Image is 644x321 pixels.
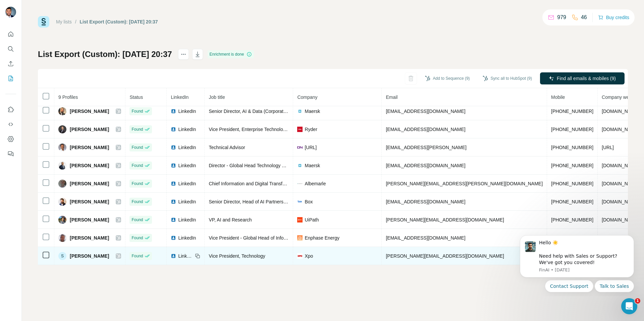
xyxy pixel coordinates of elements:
span: [DOMAIN_NAME] [602,127,639,132]
div: S [58,252,66,260]
span: Xpo [305,253,313,259]
img: Avatar [58,125,66,133]
img: LinkedIn logo [171,163,176,168]
span: [PHONE_NUMBER] [551,145,593,150]
button: Use Surfe on LinkedIn [5,104,16,116]
span: LinkedIn [178,198,196,205]
h1: List Export (Custom): [DATE] 20:37 [38,49,172,60]
span: Chief Information and Digital Transformation Officer [209,181,316,186]
span: LinkedIn [178,108,196,115]
button: Enrich CSV [5,58,16,70]
img: Avatar [58,107,66,115]
span: [PERSON_NAME] [70,216,109,223]
div: Enrichment is done [208,50,254,58]
span: Mobile [551,94,565,100]
img: LinkedIn logo [171,253,176,259]
span: [PERSON_NAME] [70,162,109,169]
button: Use Surfe API [5,118,16,130]
span: UiPath [305,216,319,223]
img: Avatar [58,198,66,206]
img: LinkedIn logo [171,217,176,222]
img: Avatar [5,7,16,17]
img: Avatar [58,216,66,224]
span: [PERSON_NAME][EMAIL_ADDRESS][PERSON_NAME][DOMAIN_NAME] [386,181,543,186]
span: LinkedIn [178,126,196,133]
img: LinkedIn logo [171,109,176,114]
img: company-logo [297,199,303,204]
span: [DOMAIN_NAME] [602,199,639,204]
button: Dashboard [5,133,16,145]
span: [PHONE_NUMBER] [551,199,593,204]
img: company-logo [297,253,303,259]
span: Found [131,253,143,259]
button: Buy credits [598,13,629,22]
span: Found [131,163,143,169]
img: company-logo [297,109,303,114]
span: LinkedIn [171,94,189,100]
span: VP, AI and Research [209,217,252,222]
button: Search [5,43,16,55]
span: Maersk [305,108,320,115]
span: LinkedIn [178,180,196,187]
span: Senior Director, AI & Data (Corporate CDO, Master Data, Ethics & Governance) [209,109,374,114]
span: [PHONE_NUMBER] [551,217,593,222]
span: Ryder [305,126,317,133]
span: Box [305,198,313,205]
img: LinkedIn logo [171,181,176,186]
p: 46 [581,13,587,21]
span: Enphase Energy [305,235,339,241]
span: [DOMAIN_NAME] [602,217,639,222]
img: Avatar [58,180,66,188]
img: Surfe Logo [38,16,49,27]
span: LinkedIn [178,162,196,169]
img: company-logo [297,145,303,150]
button: Feedback [5,148,16,160]
span: [PHONE_NUMBER] [551,181,593,186]
span: [URL] [602,145,614,150]
span: Status [129,94,143,100]
img: company-logo [297,235,303,241]
span: Vice President - Global Head of Information Technology [209,235,324,241]
span: [PERSON_NAME] [70,253,109,259]
span: Vice President, Enterprise Technology Services [209,127,307,132]
span: [EMAIL_ADDRESS][DOMAIN_NAME] [386,163,465,168]
span: Job title [209,94,225,100]
iframe: Intercom notifications message [510,229,644,296]
img: Avatar [58,234,66,242]
span: Vice President, Technology [209,253,265,259]
span: Found [131,126,143,132]
span: Maersk [305,162,320,169]
span: LinkedIn [178,235,196,241]
span: [PERSON_NAME] [70,144,109,151]
span: [PERSON_NAME] [70,198,109,205]
span: [EMAIL_ADDRESS][DOMAIN_NAME] [386,109,465,114]
img: company-logo [297,163,303,168]
span: Company website [602,94,639,100]
span: [URL] [305,144,317,151]
span: Company [297,94,317,100]
span: Found [131,199,143,205]
span: Found [131,108,143,114]
span: LinkedIn [178,144,196,151]
img: Avatar [58,143,66,151]
span: [EMAIL_ADDRESS][DOMAIN_NAME] [386,127,465,132]
span: [EMAIL_ADDRESS][DOMAIN_NAME] [386,199,465,204]
span: LinkedIn [178,253,193,259]
span: Found [131,217,143,223]
button: My lists [5,72,16,84]
img: LinkedIn logo [171,199,176,204]
span: [PERSON_NAME][EMAIL_ADDRESS][DOMAIN_NAME] [386,253,504,259]
img: company-logo [297,217,303,222]
span: Found [131,144,143,150]
button: Add to Sequence (9) [420,73,475,83]
span: Director - Global Head Technology Procurement [209,163,309,168]
span: [PHONE_NUMBER] [551,163,593,168]
span: Albemarle [305,180,326,187]
span: 1 [635,298,640,304]
button: Sync all to HubSpot (9) [478,73,537,83]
